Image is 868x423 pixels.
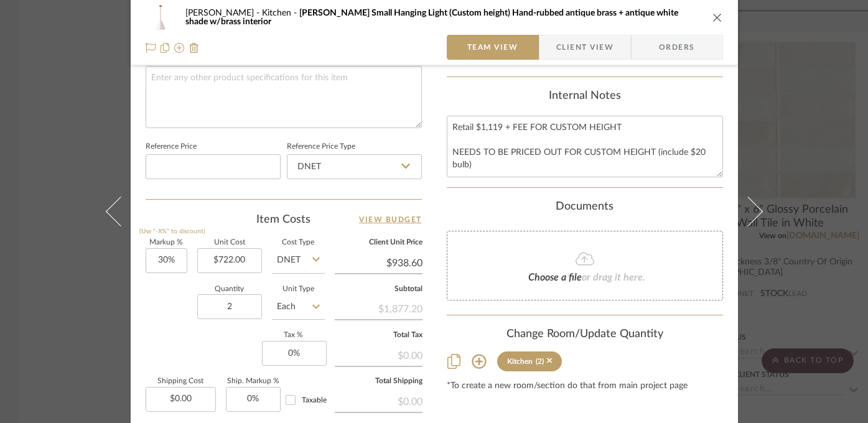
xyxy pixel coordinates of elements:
[582,272,645,282] span: or drag it here.
[287,144,355,150] label: Reference Price Type
[712,12,723,23] button: close
[146,378,216,384] label: Shipping Cost
[262,332,325,338] label: Tax %
[185,9,678,26] span: [PERSON_NAME] Small Hanging Light (Custom height) Hand-rubbed antique brass + antique white shade...
[556,35,614,60] span: Client View
[185,9,262,17] span: [PERSON_NAME]
[335,239,422,246] label: Client Unit Price
[272,286,325,292] label: Unit Type
[272,239,325,246] label: Cost Type
[262,9,299,17] span: Kitchen
[335,332,422,338] label: Total Tax
[335,343,422,366] div: $0.00
[359,212,422,227] a: View Budget
[146,5,175,30] img: 2ba963cf-8c08-4c65-aa76-270e1aff9118_48x40.jpg
[226,378,281,384] label: Ship. Markup %
[146,212,422,227] div: Item Costs
[467,35,518,60] span: Team View
[528,272,582,282] span: Choose a file
[197,239,262,246] label: Unit Cost
[302,396,327,404] span: Taxable
[335,297,422,319] div: $1,877.20
[146,239,187,246] label: Markup %
[447,90,723,103] div: Internal Notes
[335,286,422,292] label: Subtotal
[447,200,723,214] div: Documents
[645,35,709,60] span: Orders
[447,328,723,342] div: Change Room/Update Quantity
[146,144,197,150] label: Reference Price
[507,357,533,366] div: Kitchen
[197,286,262,292] label: Quantity
[447,381,723,391] div: *To create a new room/section do that from main project page
[335,389,422,412] div: $0.00
[189,43,199,53] img: Remove from project
[335,378,422,384] label: Total Shipping
[536,357,544,366] div: (2)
